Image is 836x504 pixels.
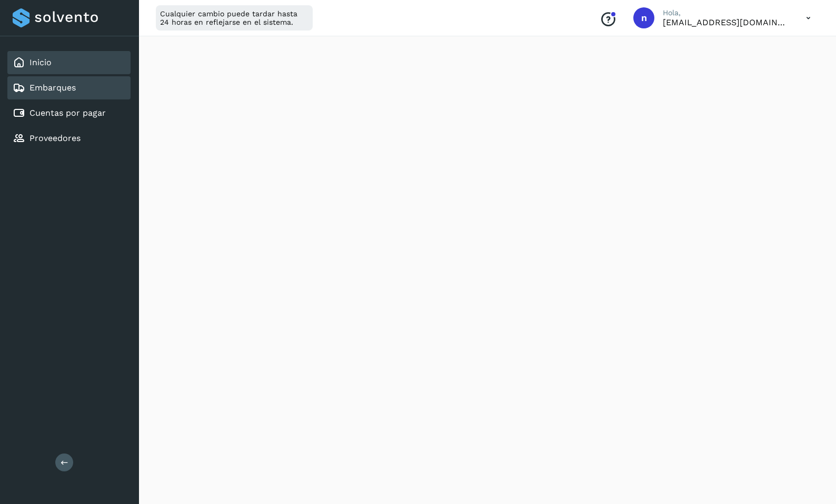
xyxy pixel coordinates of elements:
div: Inicio [7,51,131,74]
a: Cuentas por pagar [29,108,106,118]
a: Proveedores [29,133,81,143]
p: Hola, [663,8,789,17]
div: Embarques [7,76,131,99]
p: niagara+prod@solvento.mx [663,17,789,27]
div: Proveedores [7,127,131,150]
a: Embarques [29,83,76,93]
a: Inicio [29,57,52,67]
div: Cualquier cambio puede tardar hasta 24 horas en reflejarse en el sistema. [156,5,313,31]
div: Cuentas por pagar [7,102,131,125]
